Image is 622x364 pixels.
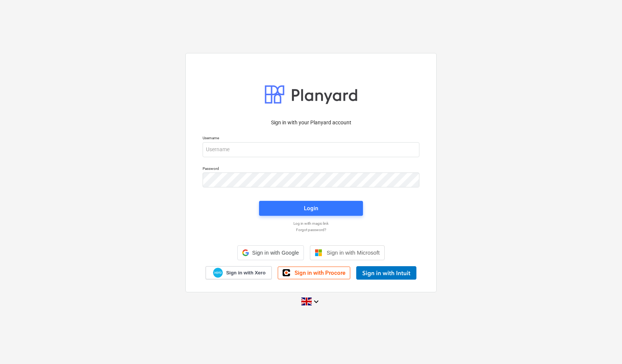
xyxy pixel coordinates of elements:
[252,250,299,256] span: Sign in with Google
[203,136,419,142] p: Username
[203,166,419,172] p: Password
[226,270,265,276] span: Sign in with Xero
[295,270,345,276] span: Sign in with Procore
[304,203,318,213] div: Login
[199,227,423,232] a: Forgot password?
[213,268,223,278] img: Xero logo
[237,245,304,260] div: Sign in with Google
[203,142,419,157] input: Username
[203,119,419,127] p: Sign in with your Planyard account
[327,249,380,256] span: Sign in with Microsoft
[206,266,272,279] a: Sign in with Xero
[312,297,321,306] i: keyboard_arrow_down
[259,201,363,216] button: Login
[315,249,322,256] img: Microsoft logo
[278,267,350,279] a: Sign in with Procore
[199,221,423,226] a: Log in with magic link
